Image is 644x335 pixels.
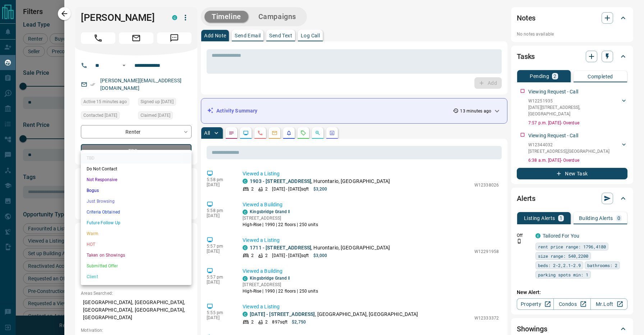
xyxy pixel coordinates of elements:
[81,207,192,217] li: Criteria Obtained
[81,217,192,228] li: Future Follow Up
[81,228,192,239] li: Warm
[81,239,192,250] li: HOT
[81,196,192,207] li: Just Browsing
[81,271,192,282] li: Client
[81,250,192,261] li: Taken on Showings
[81,164,192,174] li: Do Not Contact
[81,185,192,196] li: Bogus
[81,261,192,271] li: Submitted Offer
[81,174,192,185] li: Not Responsive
